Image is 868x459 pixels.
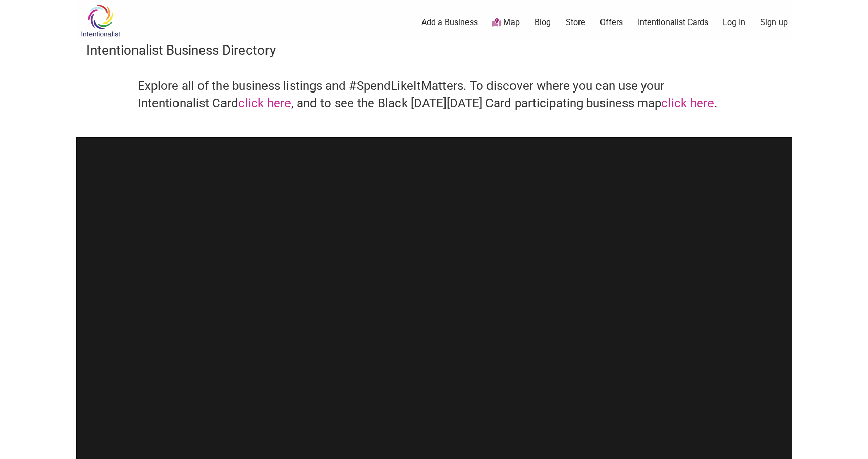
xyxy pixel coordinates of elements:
a: click here [238,96,291,110]
h4: Explore all of the business listings and #SpendLikeItMatters. To discover where you can use your ... [138,78,731,112]
img: Intentionalist [76,4,125,37]
a: Blog [535,17,551,28]
a: Map [492,17,520,29]
a: Intentionalist Cards [638,17,708,28]
a: Add a Business [421,17,478,28]
a: Offers [600,17,623,28]
a: click here [661,96,714,110]
a: Log In [723,17,745,28]
h3: Intentionalist Business Directory [86,41,782,59]
a: Sign up [760,17,788,28]
a: Store [566,17,585,28]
